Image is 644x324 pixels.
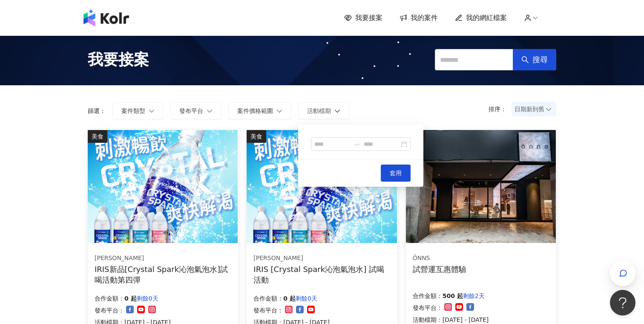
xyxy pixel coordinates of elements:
div: IRIS新品[Crystal Spark沁泡氣泡水]試喝活動第四彈 [95,264,231,285]
button: 活動檔期 [298,102,349,119]
span: 日期新到舊 [515,103,553,116]
div: 美食 [247,130,266,143]
div: [PERSON_NAME] [253,254,390,263]
button: 套用 [381,165,411,182]
p: 剩餘2天 [463,291,485,301]
span: swap-right [354,141,360,148]
a: 我要接案 [344,13,382,23]
span: 搜尋 [532,55,548,64]
img: Crystal Spark 沁泡氣泡水 [88,130,238,243]
p: 發布平台： [413,303,443,313]
iframe: Help Scout Beacon - Open [610,290,635,315]
p: 500 起 [443,291,463,301]
a: 我的網紅檔案 [455,13,507,23]
div: IRIS [Crystal Spark沁泡氣泡水] 試喝活動 [253,264,390,285]
span: 我的網紅檔案 [466,13,507,23]
div: 試營運互惠體驗 [413,264,466,275]
p: 剩餘0天 [296,293,317,304]
p: 0 起 [283,293,296,304]
span: 案件類型 [121,107,145,114]
button: 發布平台 [170,102,221,119]
img: Crystal Spark 沁泡氣泡水 [247,130,397,243]
p: 篩選： [88,107,106,114]
span: to [354,141,360,148]
button: 案件類型 [112,102,164,119]
p: 發布平台： [95,305,124,315]
div: [PERSON_NAME] [95,254,231,263]
span: 活動檔期 [307,107,331,114]
p: 合作金額： [253,293,283,304]
span: 案件價格範圍 [237,107,273,114]
p: 合作金額： [95,293,124,304]
span: 套用 [390,170,402,176]
p: 合作金額： [413,291,443,301]
span: search [521,56,529,64]
p: 發布平台： [253,305,283,315]
span: 發布平台 [179,107,203,114]
button: 案件價格範圍 [228,102,291,119]
p: 0 起 [124,293,137,304]
span: 我的案件 [411,13,438,23]
span: 我要接案 [355,13,382,23]
img: 試營運互惠體驗 [406,130,556,243]
p: 排序： [489,106,512,113]
a: 我的案件 [400,13,438,23]
img: logo [83,9,129,26]
span: 我要接案 [88,49,149,70]
button: 搜尋 [513,49,556,70]
p: 剩餘0天 [137,293,158,304]
div: 美食 [88,130,107,143]
div: ÔNNS [413,254,466,263]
